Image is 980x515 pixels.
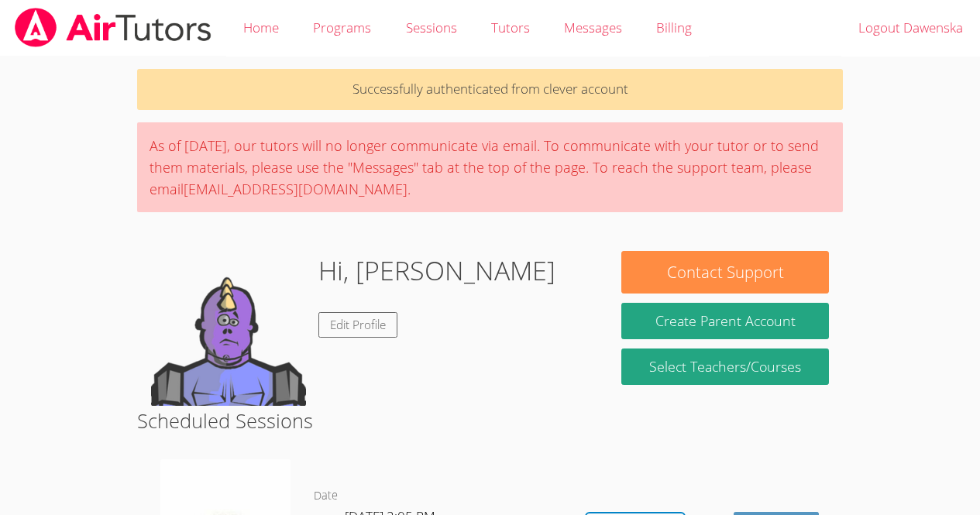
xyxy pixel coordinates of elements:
[137,69,843,110] p: Successfully authenticated from clever account
[137,122,843,212] div: As of [DATE], our tutors will no longer communicate via email. To communicate with your tutor or ...
[564,19,622,36] span: Messages
[13,8,213,47] img: airtutors_banner-c4298cdbf04f3fff15de1276eac7730deb9818008684d7c2e4769d2f7ddbe033.png
[621,251,828,294] button: Contact Support
[318,312,397,338] a: Edit Profile
[621,303,828,339] button: Create Parent Account
[621,348,828,385] a: Select Teachers/Courses
[318,251,555,290] h1: Hi, [PERSON_NAME]
[314,486,338,506] dt: Date
[151,251,306,406] img: default.png
[137,406,843,435] h2: Scheduled Sessions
